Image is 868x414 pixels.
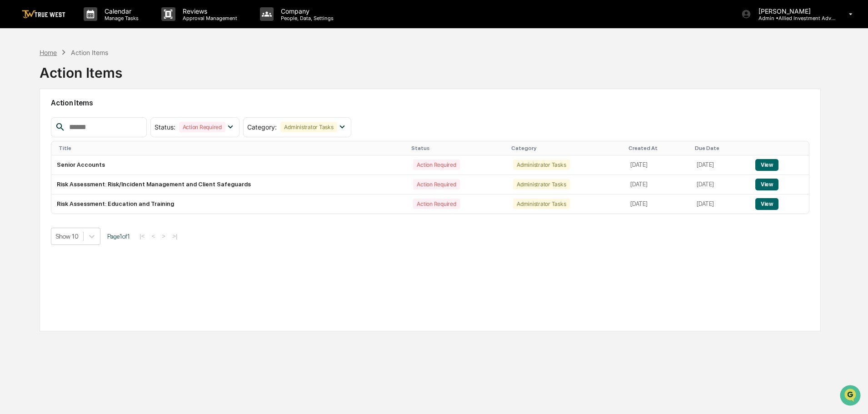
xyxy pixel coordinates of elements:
[179,122,225,132] div: Action Required
[9,187,16,194] div: 🖐️
[90,225,110,232] span: Pylon
[97,15,143,21] p: Manage Tasks
[691,195,750,214] td: [DATE]
[751,15,836,21] p: Admin • Allied Investment Advisors
[5,200,61,216] a: 🔎Data Lookup
[41,79,125,86] div: We're available if you need us!
[155,72,165,83] button: Start new chat
[280,122,337,132] div: Administrator Tasks
[625,175,691,195] td: [DATE]
[22,10,65,19] img: logo
[625,195,691,214] td: [DATE]
[18,203,57,212] span: Data Lookup
[51,175,408,195] td: Risk Assessment: Risk/Incident Management and Client Safeguards
[41,70,149,79] div: Start new chat
[691,155,750,175] td: [DATE]
[755,200,778,207] a: View
[175,7,242,15] p: Reviews
[28,148,74,155] span: [PERSON_NAME]
[64,225,110,232] a: Powered byPylon
[9,101,61,108] div: Past conversations
[247,123,277,131] span: Category :
[59,145,404,151] div: Title
[5,182,62,199] a: 🖐️Preclearance
[755,181,778,188] a: View
[413,160,459,170] div: Action Required
[513,199,569,209] div: Administrator Tasks
[141,99,165,110] button: See all
[40,49,57,56] div: Home
[75,186,113,195] span: Attestations
[274,7,338,15] p: Company
[51,155,408,175] td: Senior Accounts
[159,232,168,240] button: >
[155,123,175,131] span: Status :
[18,186,59,195] span: Preclearance
[755,161,778,168] a: View
[137,232,147,240] button: |<
[9,19,165,34] p: How can we help?
[62,182,116,199] a: 🗄️Attestations
[839,384,863,409] iframe: Open customer support
[75,124,79,131] span: •
[413,199,459,209] div: Action Required
[75,148,79,155] span: •
[51,99,809,107] h2: Action Items
[9,70,25,86] img: 1746055101610-c473b297-6a78-478c-a979-82029cc54cd1
[513,160,569,170] div: Administrator Tasks
[149,232,158,240] button: <
[411,145,504,151] div: Status
[755,179,778,190] button: View
[71,49,108,56] div: Action Items
[107,233,130,240] span: Page 1 of 1
[751,7,836,15] p: [PERSON_NAME]
[9,115,24,130] img: Tammy Steffen
[9,204,16,211] div: 🔎
[413,179,459,190] div: Action Required
[51,195,408,214] td: Risk Assessment: Education and Training
[274,15,338,21] p: People, Data, Settings
[40,57,122,81] div: Action Items
[80,124,99,131] span: [DATE]
[691,175,750,195] td: [DATE]
[28,124,74,131] span: [PERSON_NAME]
[175,15,242,21] p: Approval Management
[625,155,691,175] td: [DATE]
[80,148,99,155] span: [DATE]
[695,145,746,151] div: Due Date
[755,159,778,171] button: View
[629,145,688,151] div: Created At
[755,198,778,210] button: View
[511,145,621,151] div: Category
[19,70,35,86] img: 8933085812038_c878075ebb4cc5468115_72.jpg
[66,187,73,194] div: 🗄️
[97,7,143,15] p: Calendar
[513,179,569,190] div: Administrator Tasks
[170,232,180,240] button: >|
[9,140,24,154] img: Tammy Steffen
